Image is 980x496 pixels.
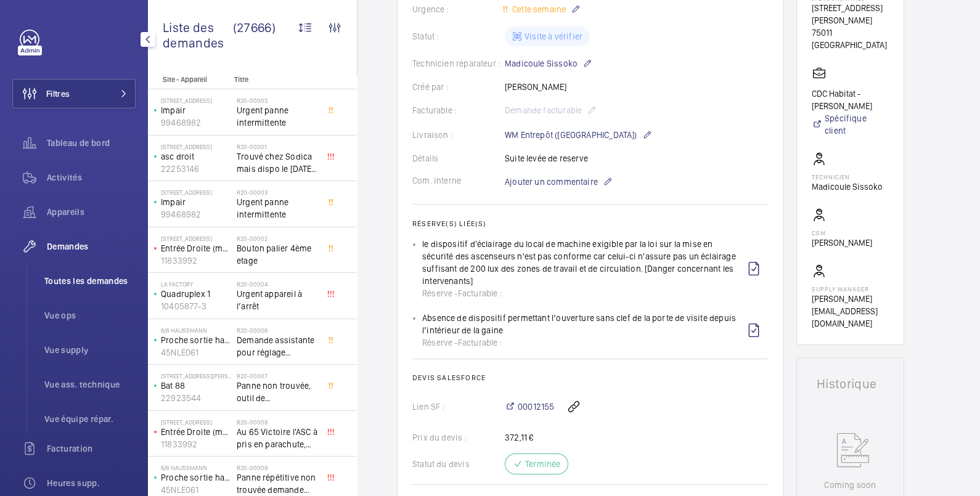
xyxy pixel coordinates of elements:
p: La Factory [161,280,232,288]
a: Spécifique client [812,112,889,137]
span: Réserve - [422,336,458,349]
span: Demandes [47,240,136,253]
p: Proche sortie hall Pelletier [161,471,232,484]
span: Heures supp. [47,477,136,489]
span: Demande assistante pour réglage d'opérateurs porte cabine double accès [237,334,318,359]
p: Proche sortie hall Pelletier [161,334,232,346]
span: Tableau de bord [47,137,136,149]
p: CDC Habitat - [PERSON_NAME] [812,87,889,112]
h2: Devis Salesforce [412,373,769,382]
p: Site - Appareil [148,75,229,84]
p: [STREET_ADDRESS] [161,143,232,150]
p: [STREET_ADDRESS] [161,235,232,242]
span: Toutes les demandes [44,275,136,287]
span: Activités [47,171,136,184]
p: 75011 [GEOGRAPHIC_DATA] [812,26,889,51]
p: [STREET_ADDRESS][PERSON_NAME] [812,2,889,26]
p: 45NLE061 [161,484,232,496]
p: 6/8 Haussmann [161,327,232,334]
span: Trouvé chez Sodica mais dispo le [DATE] [URL][DOMAIN_NAME] [237,150,318,175]
span: Panne non trouvée, outil de déverouillouge impératif pour le diagnostic [237,380,318,404]
p: [STREET_ADDRESS] [161,418,232,426]
p: Bat 88 [161,380,232,392]
span: Liste des demandes [163,20,233,51]
span: Facturable : [458,287,502,299]
span: Filtres [46,87,70,100]
span: Vue équipe répar. [44,413,136,425]
p: CSM [812,229,872,237]
h2: R20-00005 [237,97,318,104]
p: 99468982 [161,208,232,221]
p: Impair [161,104,232,116]
h2: R20-00001 [237,143,318,150]
span: Bouton palier 4ème etage [237,242,318,267]
span: Urgent panne intermittente [237,196,318,221]
p: Coming soon [824,479,876,491]
p: Madicoule Sissoko [505,56,592,71]
p: 45NLE061 [161,346,232,359]
span: Cette semaine [510,4,566,14]
button: Filtres [12,79,136,108]
p: [STREET_ADDRESS] [161,97,232,104]
p: [STREET_ADDRESS] [161,189,232,196]
span: Vue ops [44,309,136,322]
p: 99468982 [161,116,232,129]
span: Réserve - [422,287,458,299]
p: Technicien [812,173,883,181]
span: Vue supply [44,344,136,356]
p: Supply manager [812,285,889,293]
p: Entrée Droite (monte-charge) [161,242,232,254]
p: Impair [161,196,232,208]
p: [PERSON_NAME][EMAIL_ADDRESS][DOMAIN_NAME] [812,293,889,330]
p: Titre [234,75,316,84]
p: [STREET_ADDRESS][PERSON_NAME] [161,372,232,380]
h2: R20-00002 [237,235,318,242]
p: 11833992 [161,254,232,267]
span: Panne répétitive non trouvée demande assistance expert technique [237,471,318,496]
span: Facturable : [458,336,502,349]
span: Vue ass. technique [44,378,136,391]
span: Au 65 Victoire l'ASC à pris en parachute, toutes les sécu coupé, il est au 3 ème, asc sans machin... [237,426,318,450]
h2: R20-00008 [237,418,318,426]
span: Urgent panne intermittente [237,104,318,129]
p: 22253146 [161,163,232,175]
p: asc droit [161,150,232,163]
p: 11833992 [161,438,232,450]
p: Madicoule Sissoko [812,181,883,193]
span: Urgent appareil à l’arrêt [237,288,318,312]
h1: Historique [817,378,884,390]
p: 22923544 [161,392,232,404]
h2: R20-00003 [237,189,318,196]
p: [PERSON_NAME] [812,237,872,249]
p: Quadruplex 1 [161,288,232,300]
p: Entrée Droite (monte-charge) [161,426,232,438]
span: Facturation [47,442,136,455]
p: 6/8 Haussmann [161,464,232,471]
h2: R20-00006 [237,327,318,334]
span: 00012155 [518,400,554,413]
h2: R20-00009 [237,464,318,471]
p: WM Entrepôt ([GEOGRAPHIC_DATA]) [505,128,652,142]
h2: R20-00007 [237,372,318,380]
span: Appareils [47,206,136,218]
h2: R20-00004 [237,280,318,288]
h2: Réserve(s) liée(s) [412,219,769,228]
p: 10405877-3 [161,300,232,312]
span: Ajouter un commentaire [505,176,598,188]
a: 00012155 [505,400,554,413]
